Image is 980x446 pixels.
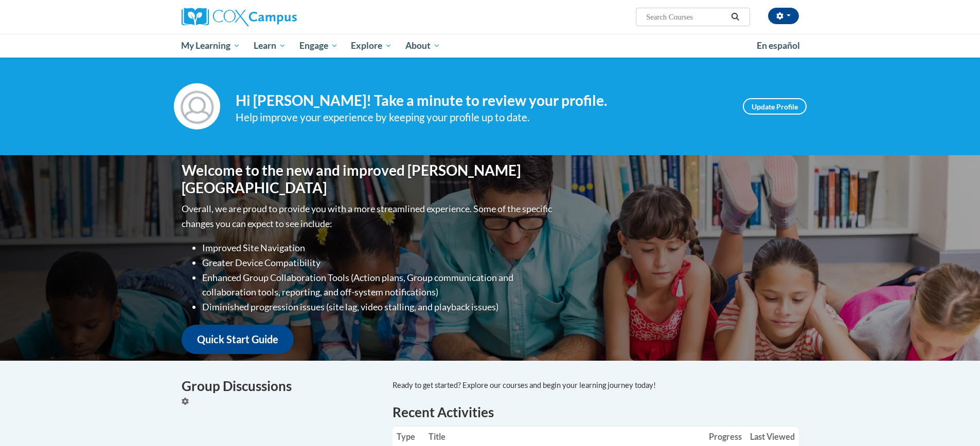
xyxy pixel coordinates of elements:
[202,240,555,255] li: Improved Site Navigation
[236,109,727,126] div: Help improve your experience by keeping your profile up to date.
[293,34,345,58] a: Engage
[254,40,286,52] span: Learn
[757,40,800,51] span: En español
[182,8,297,26] img: Cox Campus
[174,83,220,129] img: Profile Image
[202,270,555,300] li: Enhanced Group Collaboration Tools (Action plans, Group communication and collaboration tools, re...
[181,40,240,52] span: My Learning
[166,34,814,58] div: Main menu
[351,40,392,52] span: Explore
[236,92,727,109] h4: Hi [PERSON_NAME]! Take a minute to review your profile.
[393,403,799,421] h1: Recent Activities
[405,40,440,52] span: About
[202,255,555,270] li: Greater Device Compatibility
[247,34,293,58] a: Learn
[743,98,807,115] a: Update Profile
[768,8,799,24] button: Account Settings
[175,34,247,58] a: My Learning
[299,40,338,52] span: Engage
[399,34,447,58] a: About
[344,34,399,58] a: Explore
[202,300,555,314] li: Diminished progression issues (site lag, video stalling, and playback issues)
[182,8,377,26] a: Cox Campus
[750,35,807,57] a: En español
[182,376,377,396] h4: Group Discussions
[727,11,743,23] button: Search
[182,162,555,196] h1: Welcome to the new and improved [PERSON_NAME][GEOGRAPHIC_DATA]
[182,201,555,231] p: Overall, we are proud to provide you with a more streamlined experience. Some of the specific cha...
[645,11,727,23] input: Search Courses
[182,325,294,354] a: Quick Start Guide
